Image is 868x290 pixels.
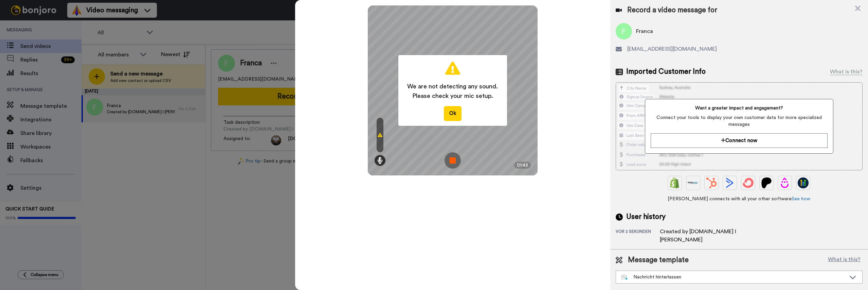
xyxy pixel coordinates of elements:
[761,177,772,188] img: Patreon
[724,177,735,188] img: ActiveCampaign
[621,275,628,280] img: nextgen-template.svg
[651,133,828,148] button: Connect now
[627,45,717,53] span: [EMAIL_ADDRESS][DOMAIN_NAME]
[706,177,717,188] img: Hubspot
[407,82,498,91] span: We are not detecting any sound.
[830,68,863,76] div: What is this?
[621,274,846,280] div: Nachricht hinterlassen
[628,255,689,265] span: Message template
[669,177,680,188] img: Shopify
[407,91,498,101] span: Please check your mic setup.
[826,255,863,265] button: What is this?
[514,162,531,169] div: 01:43
[626,67,706,77] span: Imported Customer Info
[798,177,809,188] img: GoHighLevel
[616,195,863,202] span: [PERSON_NAME] connects with all your other software
[651,114,828,128] span: Connect your tools to display your own customer data for more specialized messages
[616,229,660,244] div: vor 2 Sekunden
[792,197,810,201] a: See how
[444,106,462,121] button: Ok
[651,105,828,112] span: Want a greater impact and engagement?
[626,212,666,222] span: User history
[779,177,790,188] img: Drip
[445,152,461,169] img: ic_record_stop.svg
[660,227,768,244] div: Created by [DOMAIN_NAME] I [PERSON_NAME]
[688,177,699,188] img: Ontraport
[743,177,754,188] img: ConvertKit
